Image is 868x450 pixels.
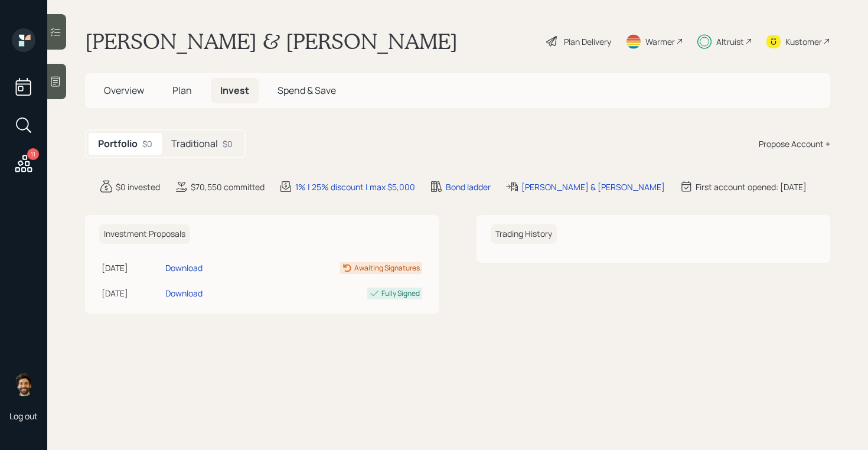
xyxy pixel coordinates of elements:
div: Warmer [645,35,675,48]
div: $0 [223,138,233,150]
div: Download [165,287,203,299]
span: Invest [220,84,249,97]
span: Plan [172,84,192,97]
div: Plan Delivery [564,35,611,48]
h1: [PERSON_NAME] & [PERSON_NAME] [85,28,458,54]
div: Bond ladder [446,181,491,193]
div: Awaiting Signatures [354,263,420,273]
div: 11 [27,148,39,160]
span: Spend & Save [278,84,336,97]
div: Kustomer [785,35,822,48]
div: [PERSON_NAME] & [PERSON_NAME] [521,181,665,193]
div: [DATE] [102,262,161,274]
div: Fully Signed [381,288,420,299]
div: Download [165,262,203,274]
h6: Trading History [491,224,557,244]
div: Altruist [716,35,744,48]
div: Log out [9,410,38,422]
div: [DATE] [102,287,161,299]
div: $0 invested [116,181,160,193]
div: $0 [142,138,152,150]
h6: Investment Proposals [99,224,190,244]
img: eric-schwartz-headshot.png [12,373,35,396]
div: $70,550 committed [191,181,265,193]
h5: Portfolio [98,138,138,149]
div: First account opened: [DATE] [696,181,807,193]
div: 1% | 25% discount | max $5,000 [295,181,415,193]
div: Propose Account + [759,138,830,150]
h5: Traditional [171,138,218,149]
span: Overview [104,84,144,97]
